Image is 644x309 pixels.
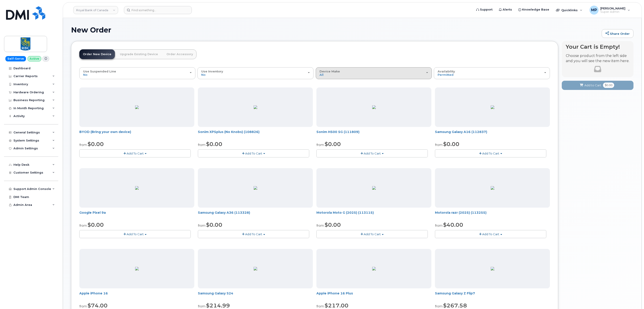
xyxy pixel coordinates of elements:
[198,130,259,134] a: Sonim XP5plus (No Knobs) (108826)
[163,49,197,59] a: Order Accessory
[325,302,348,309] span: $217.00
[79,143,87,147] small: from
[88,302,108,309] span: $74.00
[316,291,431,300] div: Apple iPhone 16 Plus
[79,210,194,219] div: Google Pixel 9a
[443,222,463,228] span: $40.00
[316,130,431,139] div: Sonim H500 5G (111809)
[491,105,494,109] img: 9FB32A65-7F3B-4C75-88D7-110BE577F189.png
[79,49,115,59] a: Order New Device
[316,304,324,308] small: from
[316,143,324,147] small: from
[438,73,454,76] span: Permitted
[79,230,191,238] button: Add To Cart
[602,29,633,38] a: Share Order
[127,232,144,236] span: Add To Cart
[116,49,162,59] a: Upgrade Existing Device
[320,73,324,76] span: All
[198,224,205,228] small: from
[491,267,494,270] img: 61A58039-834C-4ED4-B74F-4684F27FBE9B.png
[198,210,313,219] div: Samsung Galaxy A36 (113328)
[562,81,633,90] button: Add to Cart $0.00
[438,70,455,73] span: Availability
[316,224,324,228] small: from
[198,291,233,295] a: Samsung Galaxy S24
[325,141,341,147] span: $0.00
[135,105,139,109] img: C3F069DC-2144-4AFF-AB74-F0914564C2FE.jpg
[372,105,376,109] img: 79D338F0-FFFB-4B19-B7FF-DB34F512C68B.png
[372,186,376,190] img: 46CE78E4-2820-44E7-ADB1-CF1A10A422D2.png
[79,291,108,295] a: Apple iPhone 16
[435,304,443,308] small: from
[254,267,257,270] img: 2FC3A95B-C09E-46E9-911E-C79A7B3164CD.png
[443,302,467,309] span: $267.58
[364,152,381,155] span: Add To Cart
[201,70,223,73] span: Use Inventory
[135,267,139,270] img: 1AD8B381-DE28-42E7-8D9B-FF8D21CC6502.png
[364,232,381,236] span: Add To Cart
[566,44,629,50] h4: Your Cart is Empty!
[435,210,550,219] div: Motorola razr (2025) (113255)
[88,141,104,147] span: $0.00
[316,291,353,295] a: Apple iPhone 16 Plus
[198,130,313,139] div: Sonim XP5plus (No Knobs) (108826)
[434,67,550,79] button: Availability Permitted
[316,230,428,238] button: Add To Cart
[435,291,475,295] a: Samsung Galaxy Z Flip7
[197,67,313,79] button: Use Inventory No
[254,186,257,190] img: ED9FC9C2-4804-4D92-8A77-98887F1967E0.png
[372,267,376,270] img: 701041B0-7858-4894-A21F-E352904D2A4C.png
[71,26,599,34] h1: New Order
[79,149,191,157] button: Add To Cart
[435,130,487,134] a: Samsung Galaxy A16 (112837)
[245,232,262,236] span: Add To Cart
[603,83,614,88] span: $0.00
[79,291,194,300] div: Apple iPhone 16
[325,222,341,228] span: $0.00
[198,304,205,308] small: from
[198,230,309,238] button: Add To Cart
[435,143,443,147] small: from
[316,130,359,134] a: Sonim H500 5G (111809)
[491,186,494,190] img: 5064C4E8-FB8A-45B3-ADD3-50D80ADAD265.png
[245,152,262,155] span: Add To Cart
[79,304,87,308] small: from
[198,291,313,300] div: Samsung Galaxy S24
[482,152,499,155] span: Add To Cart
[206,222,222,228] span: $0.00
[482,232,499,236] span: Add To Cart
[79,67,195,79] button: Use Suspended Line No
[206,141,222,147] span: $0.00
[79,224,87,228] small: from
[198,143,205,147] small: from
[83,73,87,76] span: No
[127,152,144,155] span: Add To Cart
[435,211,486,215] a: Motorola razr (2025) (113255)
[79,130,131,134] a: BYOD (Bring your own device)
[316,210,431,219] div: Motorola Moto G (2025) (113115)
[316,67,432,79] button: Device Make All
[201,73,205,76] span: No
[79,211,106,215] a: Google Pixel 9a
[135,186,139,190] img: 13294312-3312-4219-9925-ACC385DD21E2.png
[83,70,116,73] span: Use Suspended Line
[88,222,104,228] span: $0.00
[443,141,459,147] span: $0.00
[435,224,443,228] small: from
[254,105,257,109] img: 5FFB6D20-ABAE-4868-B366-7CFDCC8C6FCC.png
[320,70,340,73] span: Device Make
[584,83,601,87] span: Add to Cart
[435,149,546,157] button: Add To Cart
[316,211,374,215] a: Motorola Moto G (2025) (113115)
[198,149,309,157] button: Add To Cart
[79,130,194,139] div: BYOD (Bring your own device)
[435,291,550,300] div: Samsung Galaxy Z Flip7
[198,211,250,215] a: Samsung Galaxy A36 (113328)
[435,230,546,238] button: Add To Cart
[566,53,629,64] p: Choose product from the left side and you will see the new item here.
[206,302,230,309] span: $214.99
[435,130,550,139] div: Samsung Galaxy A16 (112837)
[316,149,428,157] button: Add To Cart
